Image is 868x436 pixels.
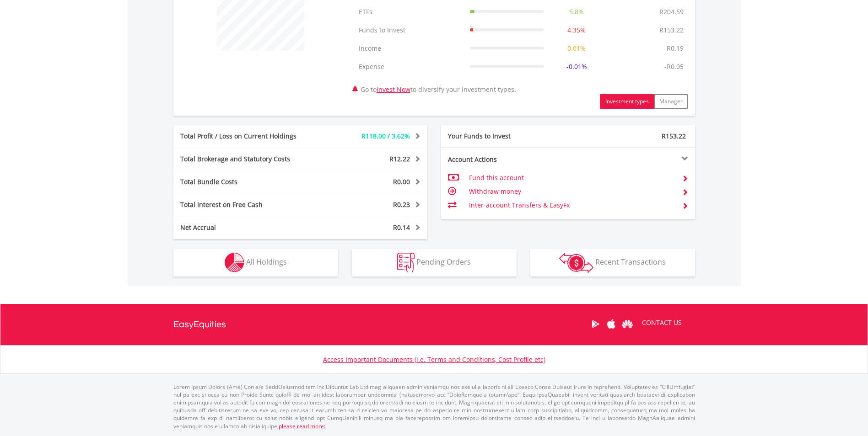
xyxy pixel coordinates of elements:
td: 4.35% [549,21,604,39]
td: R0.19 [662,39,688,58]
a: Access Important Documents (i.e. Terms and Conditions, Cost Profile etc) [323,355,545,364]
a: please read more: [279,422,325,430]
button: Pending Orders [352,249,517,276]
span: R153.22 [662,132,686,140]
span: R0.14 [393,223,410,232]
td: R204.59 [655,3,688,21]
button: Investment types [600,94,654,109]
td: Inter-account Transfers & EasyFx [469,198,674,212]
td: R153.22 [655,21,688,39]
td: Funds to Invest [354,21,465,39]
p: Lorem Ipsum Dolors (Ame) Con a/e SeddOeiusmod tem InciDiduntut Lab Etd mag aliquaen admin veniamq... [173,383,695,430]
td: -0.01% [549,58,604,76]
div: Account Actions [441,155,568,164]
td: Expense [354,58,465,76]
a: Google Play [588,310,604,338]
div: Your Funds to Invest [441,132,568,141]
a: Apple [604,310,620,338]
td: 5.8% [549,3,604,21]
td: ETFs [354,3,465,21]
button: Manager [654,94,688,109]
button: All Holdings [173,249,338,276]
td: Fund this account [469,171,674,185]
span: Recent Transactions [595,257,666,267]
td: Income [354,39,465,58]
span: Pending Orders [416,257,471,267]
td: 0.01% [549,39,604,58]
div: Total Brokerage and Statutory Costs [173,154,322,164]
td: -R0.05 [660,58,688,76]
a: EasyEquities [173,304,226,345]
div: Total Profit / Loss on Current Holdings [173,132,322,141]
a: Huawei [620,310,636,338]
td: Withdraw money [469,185,674,198]
div: Net Accrual [173,223,322,232]
span: R118.00 / 3.62% [361,132,410,140]
img: pending_instructions-wht.png [397,253,415,272]
a: Invest Now [377,85,410,94]
span: All Holdings [246,257,287,267]
a: CONTACT US [636,310,688,335]
span: R0.00 [393,177,410,186]
button: Recent Transactions [530,249,695,276]
span: R0.23 [393,200,410,209]
span: R12.22 [389,154,410,163]
div: Total Bundle Costs [173,177,322,186]
img: transactions-zar-wht.png [559,253,593,273]
div: Total Interest on Free Cash [173,200,322,209]
img: holdings-wht.png [225,253,244,272]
